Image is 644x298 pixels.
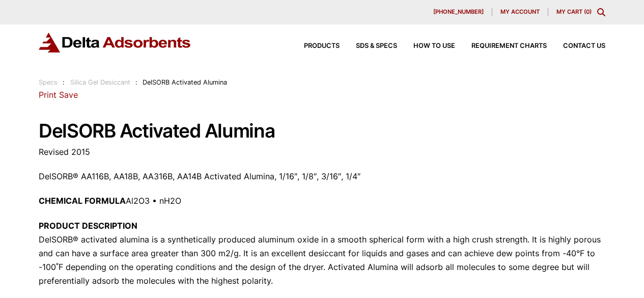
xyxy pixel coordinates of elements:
[586,8,590,15] span: 0
[433,9,484,15] span: [PHONE_NUMBER]
[63,78,65,86] span: :
[425,8,492,16] a: [PHONE_NUMBER]
[563,43,605,49] span: Contact Us
[356,43,397,49] span: SDS & SPECS
[304,43,340,49] span: Products
[39,170,605,183] p: DelSORB® AA116B, AA18B, AA316B, AA14B Activated Alumina, 1/16″, 1/8″, 3/16″, 1/4″
[413,43,455,49] span: How to Use
[39,194,605,208] p: Al2O3 • nH2O
[70,78,130,86] a: Silica Gel Desiccant
[397,43,455,49] a: How to Use
[39,196,126,206] strong: CHEMICAL FORMULA
[143,78,227,86] span: DelSORB Activated Alumina
[340,43,397,49] a: SDS & SPECS
[39,145,605,159] p: Revised 2015
[597,8,605,16] div: Toggle Modal Content
[59,90,78,100] a: Save
[39,121,605,142] h1: DelSORB Activated Alumina
[39,33,191,52] img: Delta Adsorbents
[39,78,58,86] a: Specs
[39,90,57,100] a: Print
[492,8,548,16] a: My account
[471,43,547,49] span: Requirement Charts
[547,43,605,49] a: Contact Us
[39,221,137,231] strong: PRODUCT DESCRIPTION
[39,219,605,288] p: DelSORB® activated alumina is a synthetically produced aluminum oxide in a smooth spherical form ...
[500,9,540,15] span: My account
[556,8,592,15] a: My Cart (0)
[288,43,340,49] a: Products
[455,43,547,49] a: Requirement Charts
[135,78,137,86] span: :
